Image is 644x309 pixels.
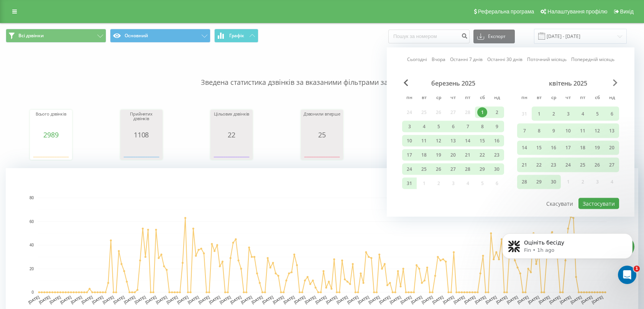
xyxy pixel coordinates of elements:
div: пн 31 бер 2025 р. [402,178,417,189]
button: Графік [214,29,258,43]
div: 16 [492,136,502,146]
text: [DATE] [411,295,423,304]
div: 31 [404,178,414,188]
text: 0 [31,290,34,294]
text: [DATE] [453,295,465,304]
text: [DATE] [209,295,221,304]
svg: A chart. [32,139,70,162]
text: [DATE] [559,295,572,304]
svg: A chart. [303,139,341,162]
div: пн 24 бер 2025 р. [402,164,417,175]
span: Графік [229,33,244,38]
div: 27 [448,164,458,174]
text: [DATE] [389,295,402,304]
div: пт 4 квіт 2025 р. [575,107,590,121]
div: 30 [549,177,559,187]
text: [DATE] [230,295,242,304]
abbr: п’ятниця [462,93,473,104]
div: чт 13 бер 2025 р. [446,135,460,147]
a: Сьогодні [407,56,427,63]
text: [DATE] [549,295,561,304]
div: нд 6 квіт 2025 р. [605,107,619,121]
abbr: середа [548,93,559,104]
div: нд 13 квіт 2025 р. [605,124,619,138]
div: сб 19 квіт 2025 р. [590,140,605,155]
text: 80 [30,196,34,200]
div: 23 [492,150,502,160]
div: чт 10 квіт 2025 р. [561,124,575,138]
div: 8 [477,122,487,132]
div: 10 [563,126,573,136]
text: [DATE] [155,295,168,304]
div: 25 [303,131,341,139]
div: вт 15 квіт 2025 р. [532,140,546,155]
div: 16 [549,143,559,153]
text: 40 [30,243,34,247]
abbr: четвер [447,93,459,104]
span: 1 [634,266,640,272]
text: [DATE] [198,295,210,304]
div: сб 1 бер 2025 р. [475,107,490,118]
div: ср 5 бер 2025 р. [431,121,446,132]
div: 1108 [122,131,161,139]
text: [DATE] [59,295,72,304]
div: нд 30 бер 2025 р. [490,164,504,175]
div: нд 16 бер 2025 р. [490,135,504,147]
div: нд 20 квіт 2025 р. [605,140,619,155]
div: 12 [434,136,444,146]
text: [DATE] [113,295,125,304]
input: Пошук за номером [388,30,470,43]
div: 18 [578,143,588,153]
div: 26 [434,164,444,174]
div: вт 4 бер 2025 р. [417,121,431,132]
iframe: Intercom live chat [618,266,636,284]
div: нд 9 бер 2025 р. [490,121,504,132]
div: 21 [519,160,529,170]
div: 6 [448,122,458,132]
text: [DATE] [517,295,529,304]
div: A chart. [212,139,251,162]
div: 13 [448,136,458,146]
text: [DATE] [357,295,370,304]
div: ср 26 бер 2025 р. [431,164,446,175]
text: [DATE] [123,295,136,304]
a: Останні 30 днів [487,56,522,63]
text: 20 [30,267,34,271]
div: пт 18 квіт 2025 р. [575,140,590,155]
div: 27 [607,160,617,170]
div: вт 11 бер 2025 р. [417,135,431,147]
div: пн 10 бер 2025 р. [402,135,417,147]
a: Вчора [432,56,445,63]
div: 14 [463,136,473,146]
text: [DATE] [570,295,583,304]
div: вт 1 квіт 2025 р. [532,107,546,121]
div: 7 [463,122,473,132]
text: [DATE] [506,295,519,304]
div: чт 6 бер 2025 р. [446,121,460,132]
svg: A chart. [122,139,161,162]
div: Цільових дзвінків [212,112,251,131]
div: 5 [434,122,444,132]
div: ср 2 квіт 2025 р. [546,107,561,121]
div: вт 22 квіт 2025 р. [532,158,546,172]
div: вт 25 бер 2025 р. [417,164,431,175]
abbr: неділя [606,93,618,104]
text: [DATE] [38,295,51,304]
div: 7 [519,126,529,136]
div: нд 27 квіт 2025 р. [605,158,619,172]
div: 21 [463,150,473,160]
div: сб 22 бер 2025 р. [475,149,490,161]
div: пн 3 бер 2025 р. [402,121,417,132]
div: 22 [534,160,544,170]
button: Застосувати [578,198,619,209]
div: 9 [492,122,502,132]
text: [DATE] [91,295,104,304]
div: пт 11 квіт 2025 р. [575,124,590,138]
span: Всі дзвінки [18,33,44,39]
div: сб 15 бер 2025 р. [475,135,490,147]
div: сб 12 квіт 2025 р. [590,124,605,138]
text: [DATE] [336,295,348,304]
abbr: понеділок [519,93,530,104]
div: 15 [534,143,544,153]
